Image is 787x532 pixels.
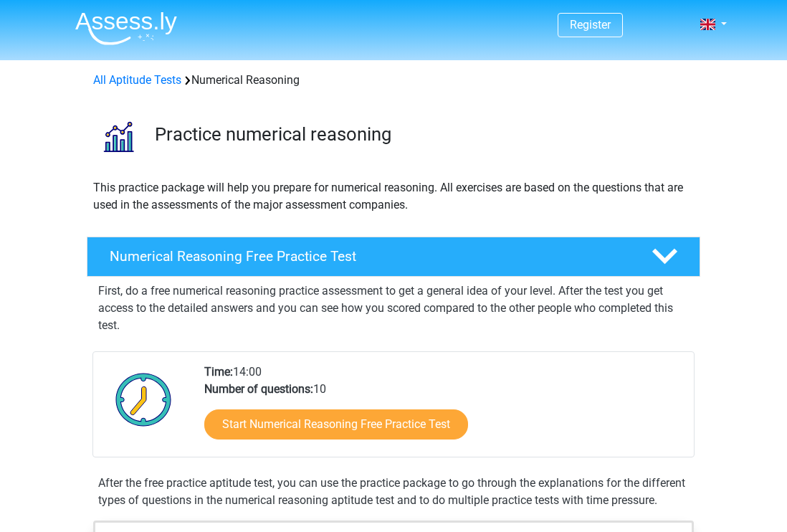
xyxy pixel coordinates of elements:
a: Start Numerical Reasoning Free Practice Test [204,409,468,440]
a: All Aptitude Tests [93,73,181,87]
h4: Numerical Reasoning Free Practice Test [110,248,629,265]
h3: Practice numerical reasoning [155,123,689,146]
a: Register [570,18,611,32]
img: Clock [108,364,180,435]
b: Number of questions: [204,382,313,396]
img: numerical reasoning [87,106,148,167]
div: 14:00 10 [194,364,693,457]
b: Time: [204,365,233,379]
p: This practice package will help you prepare for numerical reasoning. All exercises are based on t... [93,179,694,214]
div: After the free practice aptitude test, you can use the practice package to go through the explana... [92,475,695,509]
p: First, do a free numerical reasoning practice assessment to get a general idea of your level. Aft... [98,282,689,334]
div: Numerical Reasoning [87,72,700,89]
a: Numerical Reasoning Free Practice Test [81,237,706,277]
img: Assessly [75,11,177,45]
